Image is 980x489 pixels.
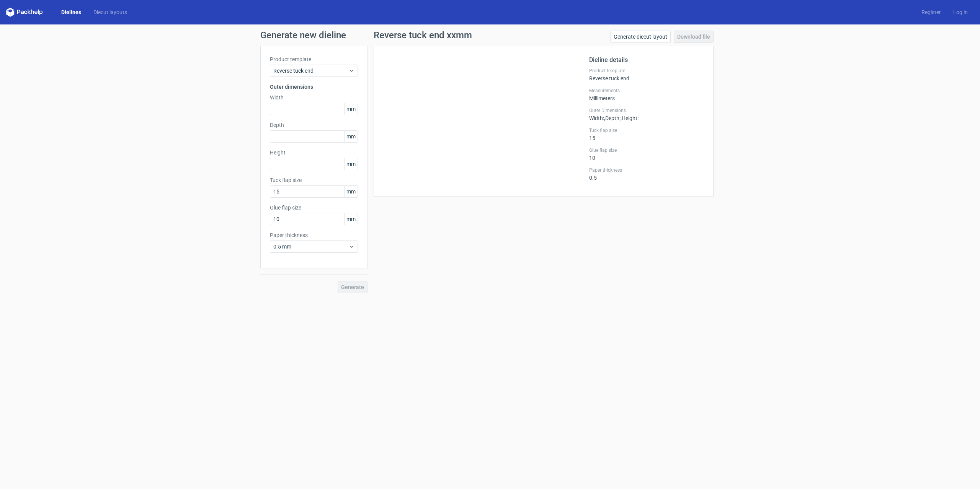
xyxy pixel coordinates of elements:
[270,149,358,156] label: Height
[589,68,704,74] label: Product template
[55,8,87,16] a: Dielines
[621,115,639,121] span: , Height :
[270,94,358,101] label: Width
[270,83,358,91] h3: Outer dimensions
[344,131,358,142] span: mm
[947,8,974,16] a: Log in
[589,167,704,181] div: 0.5
[270,231,358,239] label: Paper thickness
[610,31,671,43] a: Generate diecut layout
[589,115,604,121] span: Width :
[589,107,704,114] label: Outer Dimensions
[589,88,704,101] div: Millimeters
[344,186,358,197] span: mm
[344,213,358,225] span: mm
[589,55,704,65] h2: Dieline details
[374,31,472,40] h1: Reverse tuck end xxmm
[589,127,704,141] div: 15
[344,158,358,170] span: mm
[270,204,358,211] label: Glue flap size
[589,88,704,94] label: Measurements
[344,103,358,115] span: mm
[589,147,704,153] label: Glue flap size
[273,243,349,250] span: 0.5 mm
[260,31,720,40] h1: Generate new dieline
[270,55,358,63] label: Product template
[270,121,358,129] label: Depth
[589,127,704,133] label: Tuck flap size
[273,67,349,75] span: Reverse tuck end
[604,115,621,121] span: , Depth :
[589,68,704,81] div: Reverse tuck end
[915,8,947,16] a: Register
[270,176,358,184] label: Tuck flap size
[589,167,704,173] label: Paper thickness
[87,8,133,16] a: Diecut layouts
[589,147,704,161] div: 10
